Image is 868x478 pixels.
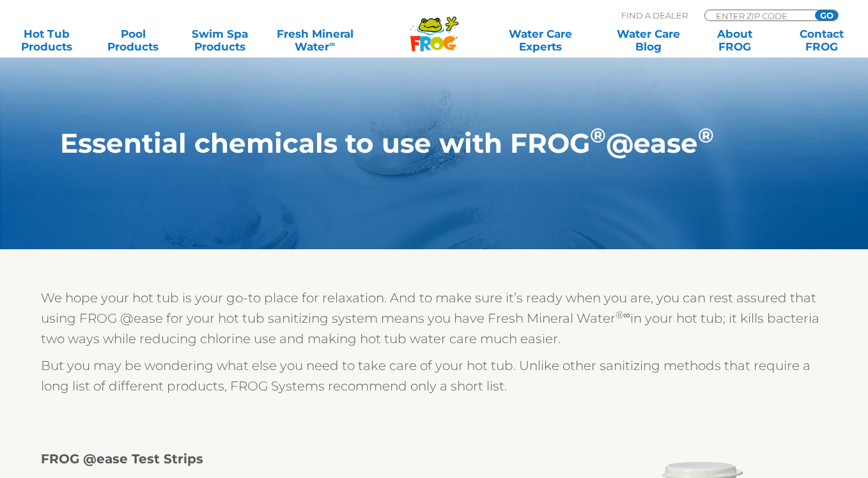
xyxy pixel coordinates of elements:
sup: ®∞ [616,309,630,321]
sup: ∞ [329,39,335,49]
strong: FROG @ease Test Strips [41,451,203,466]
h1: Essential chemicals to use with FROG @ease [60,128,748,158]
sup: ® [698,123,714,148]
a: Water CareBlog [614,27,681,53]
p: But you may be wondering what else you need to take care of your hot tub. Unlike other sanitizing... [41,355,827,396]
a: ContactFROG [788,27,855,53]
a: Fresh MineralWater∞ [273,27,357,53]
a: Water CareExperts [486,27,595,53]
a: PoolProducts [100,27,167,53]
p: We hope your hot tub is your go-to place for relaxation. And to make sure it’s ready when you are... [41,288,827,349]
p: Find A Dealer [621,10,688,21]
sup: ® [590,123,606,148]
input: GO [815,10,838,20]
a: Swim SpaProducts [186,27,253,53]
a: Hot TubProducts [13,27,80,53]
input: Zip Code Form [715,10,801,21]
a: AboutFROG [701,27,768,53]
